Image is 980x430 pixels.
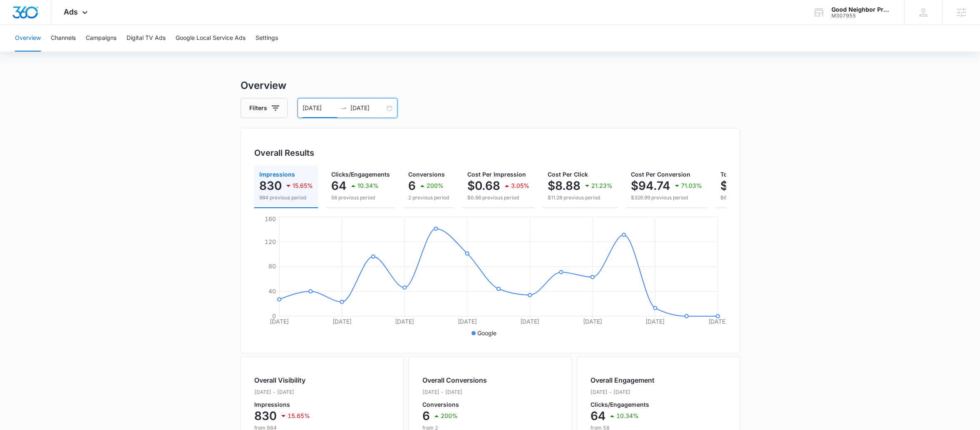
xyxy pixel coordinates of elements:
[259,194,313,201] p: 984 previous period
[631,171,690,178] span: Cost Per Conversion
[467,171,526,178] span: Cost Per Impression
[408,194,449,201] p: 2 previous period
[441,413,458,419] p: 200%
[590,388,655,396] p: [DATE] - [DATE]
[332,318,351,325] tspan: [DATE]
[395,318,414,325] tspan: [DATE]
[241,78,740,93] h3: Overview
[15,25,41,52] button: Overview
[477,329,496,337] p: Google
[548,194,613,201] p: $11.28 previous period
[457,318,476,325] tspan: [DATE]
[422,409,430,423] p: 6
[270,318,289,325] tspan: [DATE]
[590,402,655,408] p: Clicks/Engagements
[720,194,801,201] p: $653.98 previous period
[268,263,276,270] tspan: 80
[254,409,277,423] p: 830
[340,105,347,111] span: swap-right
[645,318,665,325] tspan: [DATE]
[254,375,310,385] h2: Overall Visibility
[548,179,581,192] p: $8.88
[340,105,347,111] span: to
[590,409,605,423] p: 64
[268,287,276,295] tspan: 40
[591,183,613,189] p: 21.23%
[427,183,444,189] p: 200%
[259,171,295,178] span: Impressions
[467,179,500,192] p: $0.68
[422,402,487,408] p: Conversions
[288,413,310,419] p: 15.65%
[254,388,310,396] p: [DATE] - [DATE]
[548,171,588,178] span: Cost Per Click
[331,179,347,192] p: 64
[616,413,639,419] p: 10.34%
[256,25,278,52] button: Settings
[422,375,487,385] h2: Overall Conversions
[254,147,314,159] h3: Overall Results
[408,171,445,178] span: Conversions
[631,179,670,192] p: $94.74
[241,98,288,118] button: Filters
[127,25,166,52] button: Digital TV Ads
[350,103,385,113] input: End date
[64,7,78,16] span: Ads
[331,171,390,178] span: Clicks/Engagements
[631,194,702,201] p: $326.99 previous period
[303,103,337,113] input: Start date
[681,183,702,189] p: 71.03%
[51,25,76,52] button: Channels
[265,215,276,222] tspan: 160
[511,183,529,189] p: 3.05%
[272,312,276,319] tspan: 0
[86,25,117,52] button: Campaigns
[422,388,487,396] p: [DATE] - [DATE]
[331,194,390,201] p: 58 previous period
[265,238,276,245] tspan: 120
[708,318,727,325] tspan: [DATE]
[831,6,892,13] div: account name
[720,171,754,178] span: Total Spend
[467,194,529,201] p: $0.66 previous period
[293,183,313,189] p: 15.65%
[254,402,310,408] p: Impressions
[176,25,246,52] button: Google Local Service Ads
[259,179,282,192] p: 830
[357,183,379,189] p: 10.34%
[520,318,539,325] tspan: [DATE]
[590,375,655,385] h2: Overall Engagement
[831,13,892,19] div: account id
[720,179,769,192] p: $568.46
[408,179,416,192] p: 6
[583,318,602,325] tspan: [DATE]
